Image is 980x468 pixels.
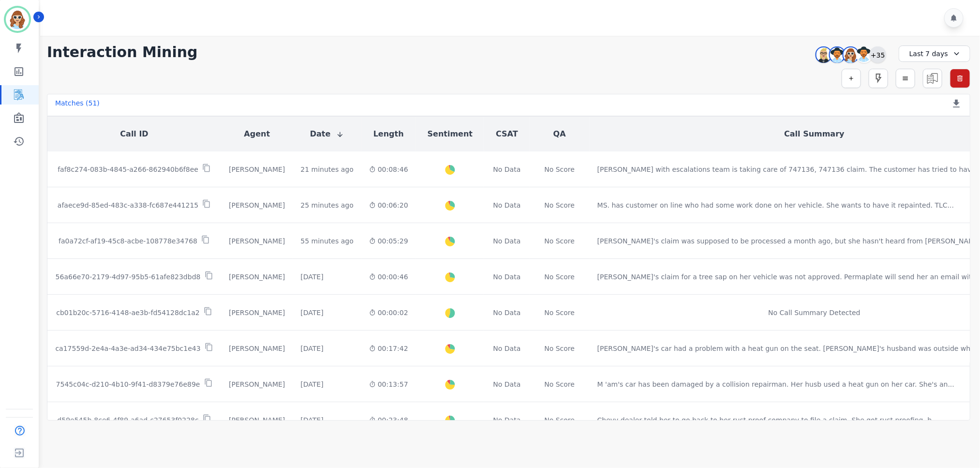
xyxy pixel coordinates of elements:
[373,128,404,140] button: Length
[300,308,323,317] div: [DATE]
[369,308,408,317] div: 00:00:02
[544,272,575,282] div: No Score
[55,344,200,353] p: ca17559d-2e4a-4a3e-ad34-434e75bc1e43
[597,379,954,389] div: M 'am's car has been damaged by a collision repairman. Her husb used a heat gun on her car. She's...
[6,8,29,31] img: Bordered avatar
[492,236,522,246] div: No Data
[229,236,285,246] div: [PERSON_NAME]
[59,236,197,246] p: fa0a72cf-af19-45c8-acbe-108778e34768
[544,200,575,210] div: No Score
[492,308,522,317] div: No Data
[57,415,198,425] p: d59e545b-8ce6-4f89-a6ad-c27653f0228c
[369,236,408,246] div: 00:05:29
[47,44,198,61] h1: Interaction Mining
[544,165,575,174] div: No Score
[369,344,408,353] div: 00:17:42
[544,379,575,389] div: No Score
[300,272,323,282] div: [DATE]
[369,200,408,210] div: 00:06:20
[58,165,198,174] p: faf8c274-083b-4845-a266-862940b6f8ee
[229,165,285,174] div: [PERSON_NAME]
[597,415,938,425] div: Chevy dealer told her to go back to her rust proof company to file a claim. She got rust proofing...
[229,272,285,282] div: [PERSON_NAME]
[369,272,408,282] div: 00:00:46
[300,344,323,353] div: [DATE]
[229,200,285,210] div: [PERSON_NAME]
[553,128,566,140] button: QA
[369,415,408,425] div: 00:23:48
[369,165,408,174] div: 00:08:46
[229,379,285,389] div: [PERSON_NAME]
[597,200,954,210] div: MS. has customer on line who had some work done on her vehicle. She wants to have it repainted. T...
[544,236,575,246] div: No Score
[310,128,344,140] button: Date
[55,98,100,112] div: Matches ( 51 )
[56,379,200,389] p: 7545c04c-d210-4b10-9f41-d8379e76e89e
[544,415,575,425] div: No Score
[784,128,844,140] button: Call Summary
[899,45,970,62] div: Last 7 days
[300,236,353,246] div: 55 minutes ago
[229,308,285,317] div: [PERSON_NAME]
[492,272,522,282] div: No Data
[544,308,575,317] div: No Score
[300,165,353,174] div: 21 minutes ago
[56,272,201,282] p: 56a66e70-2179-4d97-95b5-61afe823dbd8
[492,415,522,425] div: No Data
[496,128,518,140] button: CSAT
[58,200,198,210] p: afaece9d-85ed-483c-a338-fc687e441215
[56,308,200,317] p: cb01b20c-5716-4148-ae3b-fd54128dc1a2
[492,379,522,389] div: No Data
[300,415,323,425] div: [DATE]
[229,344,285,353] div: [PERSON_NAME]
[492,165,522,174] div: No Data
[492,200,522,210] div: No Data
[244,128,270,140] button: Agent
[870,46,886,63] div: +35
[597,272,978,282] div: [PERSON_NAME]'s claim for a tree sap on her vehicle was not approved. Permaplate will send her an...
[120,128,148,140] button: Call ID
[300,379,323,389] div: [DATE]
[369,379,408,389] div: 00:13:57
[492,344,522,353] div: No Data
[428,128,473,140] button: Sentiment
[229,415,285,425] div: [PERSON_NAME]
[544,344,575,353] div: No Score
[300,200,353,210] div: 25 minutes ago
